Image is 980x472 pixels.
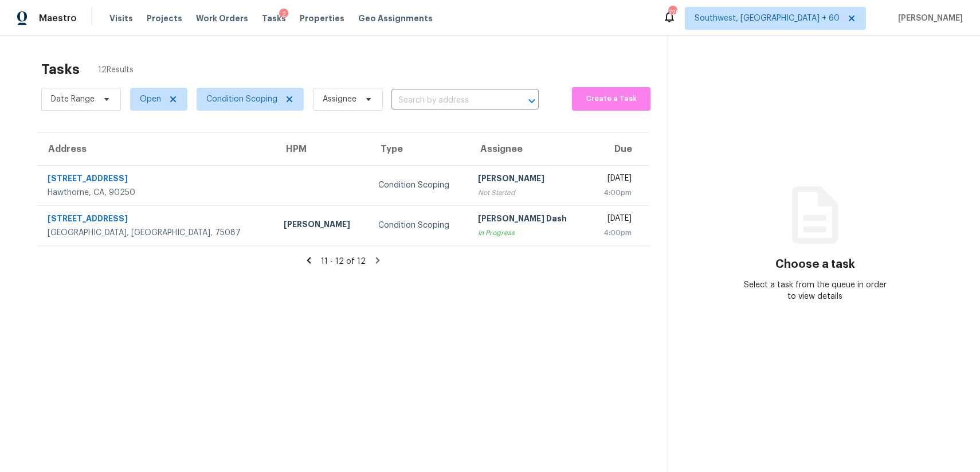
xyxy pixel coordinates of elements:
[48,187,265,198] div: Hawthorne, CA, 90250
[48,213,265,227] div: [STREET_ADDRESS]
[478,213,579,227] div: [PERSON_NAME] Dash
[98,64,134,76] span: 12 Results
[279,9,288,20] div: 2
[588,133,649,165] th: Due
[39,13,77,24] span: Maestro
[140,93,161,105] span: Open
[578,92,645,106] span: Create a Task
[109,13,133,24] span: Visits
[597,187,632,198] div: 4:00pm
[893,13,963,24] span: [PERSON_NAME]
[775,259,855,270] h3: Choose a task
[262,14,286,22] span: Tasks
[378,180,460,191] div: Condition Scoping
[147,13,182,24] span: Projects
[597,227,632,239] div: 4:00pm
[48,173,265,187] div: [STREET_ADDRESS]
[668,7,676,18] div: 720
[469,133,588,165] th: Assignee
[597,213,632,227] div: [DATE]
[378,220,460,231] div: Condition Scoping
[695,13,840,24] span: Southwest, [GEOGRAPHIC_DATA] + 60
[323,93,356,105] span: Assignee
[742,279,888,302] div: Select a task from the queue in order to view details
[196,13,248,24] span: Work Orders
[597,173,632,187] div: [DATE]
[284,219,360,233] div: [PERSON_NAME]
[300,13,344,24] span: Properties
[41,64,80,75] h2: Tasks
[478,227,579,239] div: In Progress
[51,93,95,105] span: Date Range
[572,87,650,111] button: Create a Task
[275,133,369,165] th: HPM
[206,93,277,105] span: Condition Scoping
[478,187,579,198] div: Not Started
[524,93,540,109] button: Open
[369,133,469,165] th: Type
[321,258,366,266] span: 11 - 12 of 12
[391,92,507,110] input: Search by address
[478,173,579,187] div: [PERSON_NAME]
[48,227,265,239] div: [GEOGRAPHIC_DATA], [GEOGRAPHIC_DATA], 75087
[358,13,433,24] span: Geo Assignments
[37,133,275,165] th: Address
